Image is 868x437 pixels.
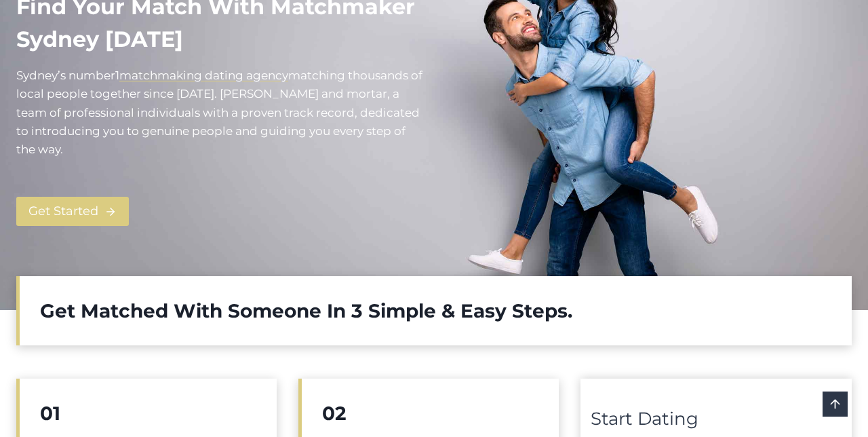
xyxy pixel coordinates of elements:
mark: m [288,69,300,82]
div: Start Dating [591,405,842,434]
h2: Get Matched With Someone In 3 Simple & Easy Steps.​ [40,297,831,325]
h2: 01 [40,399,256,427]
a: Get Started [16,197,129,226]
a: Scroll to top [823,392,848,417]
h2: 02 [322,399,538,427]
a: matchmaking dating agency [119,69,288,82]
p: Sydney’s number atching thousands of local people together since [DATE]. [PERSON_NAME] and mortar... [16,66,423,159]
mark: 1 [115,69,119,82]
span: Get Started [28,202,98,221]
